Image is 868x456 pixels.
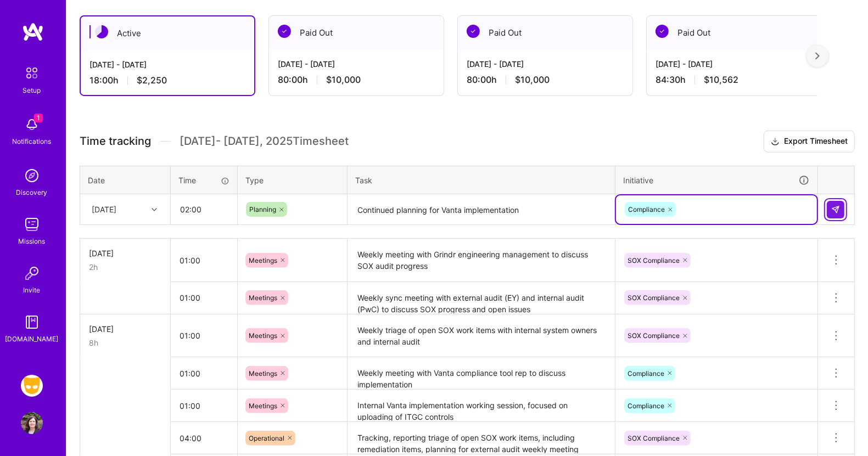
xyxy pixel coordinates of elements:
div: [DOMAIN_NAME] [5,333,59,345]
div: Paid Out [458,16,632,49]
span: Meetings [249,331,277,340]
img: Active [95,25,108,38]
input: HH:MM [171,195,237,224]
div: 84:30 h [656,74,813,86]
div: Discovery [16,187,48,198]
span: Operational [249,434,284,442]
div: [DATE] [92,204,116,215]
input: HH:MM [171,359,237,388]
input: HH:MM [171,246,237,275]
textarea: Tracking, reporting triage of open SOX work items, including remediation items, planning for exte... [349,423,614,453]
textarea: Weekly meeting with Grindr engineering management to discuss SOX audit progress [349,240,614,281]
th: Task [348,166,615,194]
img: Paid Out [467,25,480,38]
div: 80:00 h [467,74,624,86]
span: Meetings [249,402,277,410]
textarea: Weekly triage of open SOX work items with internal system owners and internal audit [349,316,614,357]
span: Meetings [249,294,277,302]
img: setup [20,61,43,85]
div: 2h [89,261,161,273]
img: right [815,52,820,60]
textarea: Weekly meeting with Vanta compliance tool rep to discuss implementation [349,358,614,389]
img: Grindr: Data + FE + CyberSecurity + QA [21,375,43,397]
input: HH:MM [171,321,237,350]
input: HH:MM [171,424,237,453]
div: Active [81,16,254,50]
div: [DATE] [89,323,161,335]
span: 1 [34,114,43,122]
span: Compliance [628,369,664,378]
img: Paid Out [656,25,669,38]
span: Meetings [249,256,277,264]
img: logo [22,22,44,42]
img: bell [21,114,43,136]
div: Notifications [13,136,52,147]
div: 18:00 h [89,75,245,86]
div: 80:00 h [278,74,435,86]
th: Date [80,166,171,194]
img: guide book [21,311,43,333]
img: discovery [21,165,43,187]
img: Paid Out [278,25,291,38]
a: User Avatar [18,412,46,434]
a: Grindr: Data + FE + CyberSecurity + QA [18,375,46,397]
img: teamwork [21,213,43,235]
div: [DATE] [89,247,161,259]
th: Type [238,166,348,194]
span: Time tracking [80,134,151,148]
div: Paid Out [269,16,444,49]
span: Meetings [249,369,277,378]
span: $2,250 [137,75,167,86]
span: Planning [249,205,276,213]
div: Paid Out [647,16,821,49]
button: Export Timesheet [764,131,855,153]
div: [DATE] - [DATE] [89,59,245,70]
span: SOX Compliance [628,294,680,302]
textarea: Internal Vanta implementation working session, focused on uploading of ITGC controls [349,391,614,421]
textarea: Continued planning for Vanta implementation [349,195,614,224]
div: [DATE] - [DATE] [278,58,435,70]
i: icon Download [771,136,780,148]
img: Submit [831,205,840,214]
span: SOX Compliance [628,256,680,264]
span: Compliance [628,205,665,213]
div: Missions [19,235,46,247]
span: $10,000 [515,74,550,86]
span: SOX Compliance [628,434,680,442]
span: $10,562 [704,74,738,86]
img: Invite [21,262,43,284]
span: SOX Compliance [628,331,680,340]
span: [DATE] - [DATE] , 2025 Timesheet [180,134,349,148]
div: Time [178,174,229,186]
div: Invite [24,284,41,296]
div: [DATE] - [DATE] [656,58,813,70]
input: HH:MM [171,391,237,420]
img: User Avatar [21,412,43,434]
input: HH:MM [171,283,237,312]
span: Compliance [628,402,664,410]
span: $10,000 [326,74,361,86]
div: Setup [23,85,41,96]
div: null [827,201,845,218]
div: Initiative [623,174,810,187]
i: icon Chevron [152,207,157,212]
div: 8h [89,337,161,348]
div: [DATE] - [DATE] [467,58,624,70]
textarea: Weekly sync meeting with external audit (EY) and internal audit (PwC) to discuss SOX progress and... [349,283,614,313]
